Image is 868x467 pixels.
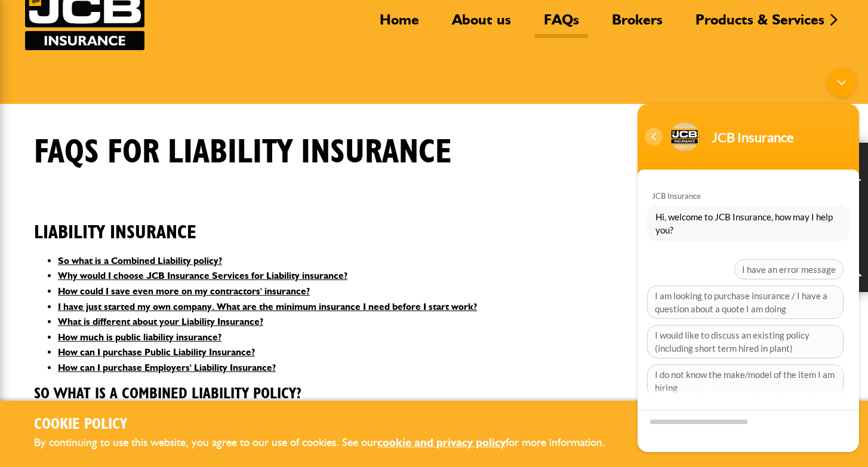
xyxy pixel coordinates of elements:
[632,62,865,458] iframe: SalesIQ Chatwindow
[371,11,428,38] a: Home
[34,385,834,404] h3: So what is a Combined Liability policy?
[34,133,452,173] h1: FAQS for Liability insurance
[443,11,520,38] a: About us
[34,416,625,434] h2: Cookie Policy
[58,255,222,266] a: So what is a Combined Liability policy?
[377,435,506,449] a: cookie and privacy policy
[34,203,834,244] h2: Liability insurance
[535,11,588,38] a: FAQs
[58,346,255,358] a: How can I purchase Public Liability Insurance?
[58,331,221,343] a: How much is public liability insurance?
[687,11,833,38] a: Products & Services
[603,11,672,38] a: Brokers
[58,285,310,297] a: How could I save even more on my contractors' insurance?
[58,316,263,327] a: What is different about your Liability Insurance?
[58,270,347,281] a: Why would I choose JCB Insurance Services for Liability insurance?
[34,434,625,452] p: By continuing to use this website, you agree to our use of cookies. See our for more information.
[58,301,477,312] a: I have just started my own company. What are the minimum insurance I need before I start work?
[58,362,276,373] a: How can I purchase Employers' Liability Insurance?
